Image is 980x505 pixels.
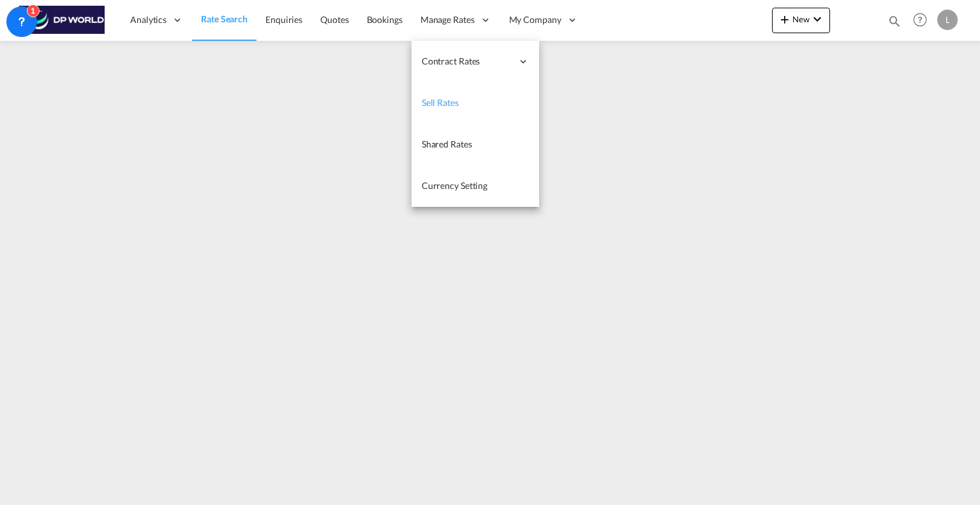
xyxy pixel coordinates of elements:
span: Contract Rates [422,55,512,68]
span: My Company [509,13,561,26]
a: Shared Rates [412,124,539,165]
span: Enquiries [265,14,302,25]
span: Help [909,9,931,31]
span: Shared Rates [422,139,472,149]
a: Currency Setting [412,165,539,207]
div: Help [909,9,937,32]
span: Bookings [367,14,403,25]
md-icon: icon-chevron-down [810,11,825,27]
md-icon: icon-plus 400-fg [777,11,792,27]
span: Analytics [130,13,167,26]
img: c08ca190194411f088ed0f3ba295208c.png [19,6,105,34]
div: L [937,10,958,30]
a: Sell Rates [412,82,539,124]
button: icon-plus 400-fgNewicon-chevron-down [772,8,830,33]
span: New [777,14,825,24]
span: Sell Rates [422,97,459,108]
md-icon: icon-magnify [887,14,902,28]
div: icon-magnify [887,14,902,33]
span: Rate Search [201,13,248,24]
span: Currency Setting [422,180,487,191]
span: Quotes [320,14,348,25]
span: Manage Rates [420,13,475,26]
div: Contract Rates [412,41,539,82]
